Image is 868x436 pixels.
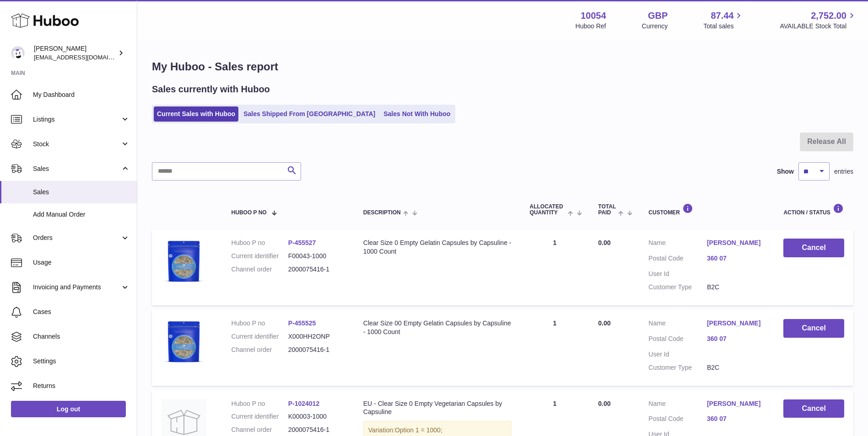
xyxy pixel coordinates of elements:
[33,382,130,390] span: Returns
[707,335,766,343] a: 360 07
[380,106,453,122] a: Sales Not With Huboo
[707,363,766,372] dd: B2C
[648,319,707,330] dt: Name
[598,204,616,216] span: Total paid
[648,10,668,22] strong: GBP
[783,319,844,338] button: Cancel
[33,234,120,242] span: Orders
[11,401,126,417] a: Log out
[288,319,316,327] a: P-455525
[648,239,707,250] dt: Name
[648,399,707,410] dt: Name
[521,229,589,305] td: 1
[232,252,288,261] dt: Current identifier
[707,254,766,263] a: 360 07
[783,239,844,257] button: Cancel
[703,10,744,31] a: 87.44 Total sales
[648,350,707,359] dt: User Id
[288,400,320,407] a: P-1024012
[288,239,316,246] a: P-455527
[711,10,733,22] span: 87.44
[363,319,512,336] div: Clear Size 00 Empty Gelatin Capsules by Capsuline - 1000 Count
[240,106,378,122] a: Sales Shipped From [GEOGRAPHIC_DATA]
[288,412,345,421] dd: K00003-1000
[34,53,135,61] span: [EMAIL_ADDRESS][DOMAIN_NAME]
[232,332,288,341] dt: Current identifier
[707,239,766,247] a: [PERSON_NAME]
[288,252,345,261] dd: F00043-1000
[777,167,794,176] label: Show
[33,210,130,219] span: Add Manual Order
[152,83,270,96] h2: Sales currently with Huboo
[363,239,512,256] div: Clear Size 0 Empty Gelatin Capsules by Capsuline - 1000 Count
[648,254,707,265] dt: Postal Code
[707,415,766,423] a: 360 07
[783,203,844,216] div: Action / Status
[703,22,744,31] span: Total sales
[598,400,610,407] span: 0.00
[33,283,120,292] span: Invoicing and Payments
[648,203,765,216] div: Customer
[648,363,707,372] dt: Customer Type
[648,270,707,278] dt: User Id
[161,319,207,365] img: 1655819039.jpg
[288,346,345,354] dd: 2000075416-1
[395,426,442,434] span: Option 1 = 1000;
[33,165,120,173] span: Sales
[648,335,707,346] dt: Postal Code
[811,10,846,22] span: 2,752.00
[707,399,766,408] a: [PERSON_NAME]
[232,210,267,216] span: Huboo P no
[783,399,844,418] button: Cancel
[232,319,288,328] dt: Huboo P no
[648,415,707,425] dt: Postal Code
[288,265,345,274] dd: 2000075416-1
[154,106,238,122] a: Current Sales with Huboo
[11,46,25,60] img: internalAdmin-10054@internal.huboo.com
[576,22,606,31] div: Huboo Ref
[33,140,120,149] span: Stock
[598,239,610,246] span: 0.00
[780,22,857,31] span: AVAILABLE Stock Total
[232,425,288,434] dt: Channel order
[33,332,130,341] span: Channels
[288,332,345,341] dd: X000HH2ONP
[780,10,857,31] a: 2,752.00 AVAILABLE Stock Total
[581,10,606,22] strong: 10054
[598,319,610,327] span: 0.00
[232,239,288,247] dt: Huboo P no
[34,44,116,62] div: [PERSON_NAME]
[288,425,345,434] dd: 2000075416-1
[232,412,288,421] dt: Current identifier
[33,308,130,316] span: Cases
[834,167,853,176] span: entries
[363,399,512,417] div: EU - Clear Size 0 Empty Vegetarian Capsules by Capsuline
[707,283,766,292] dd: B2C
[33,90,130,99] span: My Dashboard
[530,204,566,216] span: ALLOCATED Quantity
[152,59,853,74] h1: My Huboo - Sales report
[648,283,707,292] dt: Customer Type
[232,265,288,274] dt: Channel order
[33,188,130,197] span: Sales
[232,346,288,354] dt: Channel order
[33,115,120,124] span: Listings
[161,239,207,284] img: 1655819094.jpg
[707,319,766,328] a: [PERSON_NAME]
[33,357,130,366] span: Settings
[521,310,589,386] td: 1
[363,210,401,216] span: Description
[232,399,288,408] dt: Huboo P no
[642,22,668,31] div: Currency
[33,258,130,267] span: Usage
